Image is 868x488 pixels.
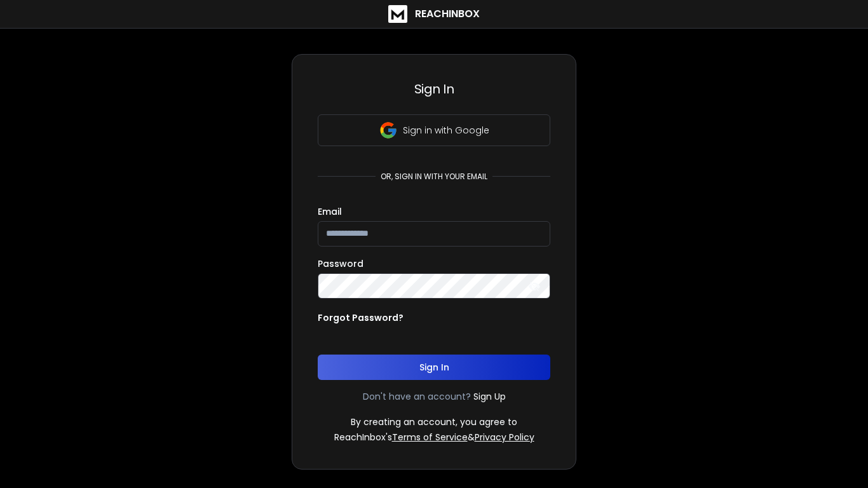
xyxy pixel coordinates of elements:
button: Sign In [318,355,550,380]
label: Password [318,259,363,268]
p: Don't have an account? [363,390,471,403]
a: ReachInbox [388,5,480,23]
p: Sign in with Google [403,124,489,137]
h3: Sign In [318,80,550,98]
p: By creating an account, you agree to [351,416,517,428]
p: ReachInbox's & [334,431,534,444]
img: logo [388,5,407,23]
button: Sign in with Google [318,114,550,146]
label: Email [318,207,342,216]
h1: ReachInbox [415,6,480,22]
a: Privacy Policy [475,431,534,444]
p: Forgot Password? [318,311,403,324]
a: Terms of Service [392,431,468,444]
a: Sign Up [473,390,506,403]
p: or, sign in with your email [376,172,492,182]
